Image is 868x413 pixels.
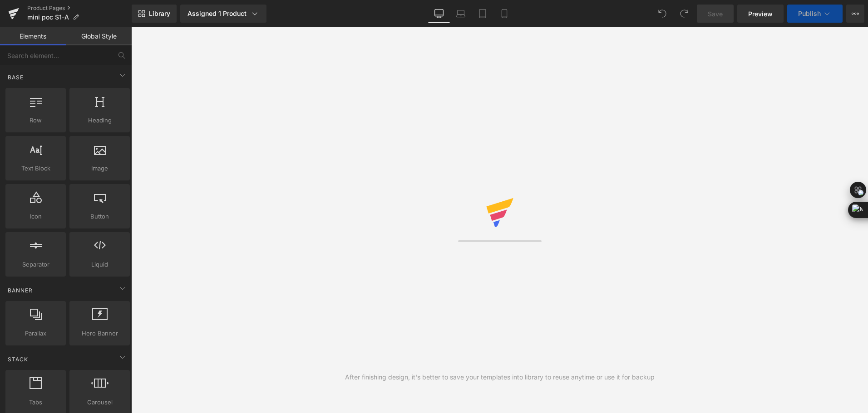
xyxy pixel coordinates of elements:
span: Base [7,73,25,82]
span: Image [72,164,127,173]
span: Icon [8,212,63,221]
a: Global Style [66,27,132,45]
a: Laptop [450,5,472,23]
span: Hero Banner [72,329,127,338]
div: Assigned 1 Product [187,9,259,18]
span: Library [149,10,170,18]
a: Preview [737,5,784,23]
button: Undo [653,5,671,23]
a: New Library [132,5,177,23]
span: Heading [72,116,127,125]
a: Mobile [493,5,515,23]
a: Desktop [428,5,450,23]
span: Button [72,212,127,221]
button: Redo [675,5,693,23]
span: Text Block [8,164,63,173]
span: Preview [748,9,773,19]
span: Carousel [72,398,127,407]
span: Row [8,116,63,125]
span: Parallax [8,329,63,338]
span: Banner [7,286,34,295]
span: Save [708,9,723,19]
button: More [846,5,864,23]
button: Publish [787,5,843,23]
span: Publish [798,10,821,17]
span: Stack [7,355,29,364]
span: Separator [8,260,63,269]
span: mini poc S1-A [27,14,69,21]
span: Tabs [8,398,63,407]
div: After finishing design, it's better to save your templates into library to reuse anytime or use i... [345,372,655,382]
a: Product Pages [27,5,132,12]
a: Tablet [472,5,493,23]
span: Liquid [72,260,127,269]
